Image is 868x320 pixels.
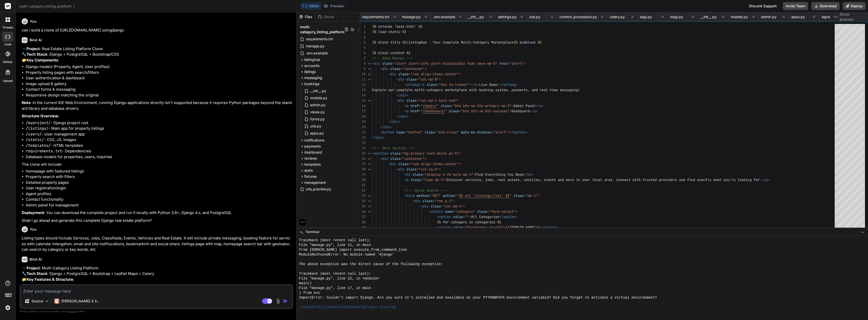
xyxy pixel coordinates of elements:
span: </ [524,172,528,177]
span: ListingHub - Your Complete Multi-Category Marketpl [406,40,507,45]
span: button [513,130,526,134]
span: "container" [402,156,425,161]
span: > [382,135,384,140]
span: strong [503,82,516,87]
div: Click to collapse the range. [366,151,373,156]
span: ace [507,40,513,45]
span: __init__.py [468,14,484,19]
span: ></ [507,130,513,134]
div: 23 [360,140,366,146]
span: { [513,40,516,45]
span: a [534,109,536,113]
span: "col-md-8" [419,77,439,82]
span: < [396,77,398,82]
span: < [404,177,406,182]
strong: Project [26,46,40,51]
span: = [409,72,411,76]
span: button [382,130,394,134]
span: = [419,103,421,108]
span: /dashboard/ [423,109,445,113]
span: class [390,151,400,156]
span: settings.py [498,14,517,19]
span: dashboard [304,150,322,155]
span: </ [536,103,540,108]
strong: Note [22,100,31,105]
strong: Structure Overview [22,114,58,118]
span: " [495,61,497,66]
span: admin.py [761,14,776,19]
span: > [511,103,513,108]
li: Property search with filters [26,174,292,180]
span: "col-md-4 text-end" [419,98,457,103]
span: <!-- Hero Section --> [372,146,415,150]
li: Database models for properties, users, inquiries [26,154,292,160]
span: } [404,40,406,45]
span: > [524,61,526,66]
span: "container" [402,66,425,71]
span: % load static % [374,29,404,34]
span: apps.py [310,130,324,136]
p: The clone will include: [22,162,292,167]
span: p [406,177,409,182]
li: - User management app [26,131,292,137]
div: Click to collapse the range. [366,61,373,66]
span: celery.py [610,14,625,19]
span: models.py [731,14,748,19]
span: h1 [406,172,411,177]
span: > [457,98,459,103]
span: div [382,156,388,161]
div: 17 [360,109,366,114]
li: Contact forms & messaging [26,87,292,92]
span: class [406,167,417,171]
span: </ [396,93,400,97]
span: class [382,61,392,66]
div: 9 [360,66,366,72]
span: = [417,77,419,82]
div: 24 [360,146,366,151]
span: a [406,103,409,108]
div: 2 [360,29,366,34]
span: Dashboard [511,109,530,113]
span: < [404,109,406,113]
span: ></ [469,82,475,87]
span: >< [419,82,423,87]
span: = [435,130,437,134]
label: Upload [3,79,13,83]
code: /static/ [26,137,44,142]
span: > [439,167,441,171]
span: < [372,61,374,66]
div: 22 [360,135,366,140]
span: div [400,93,406,97]
div: Github [316,14,336,19]
span: < [380,130,382,134]
span: = [417,167,419,171]
span: payments [304,144,321,149]
span: class [390,156,400,161]
span: listinghub [304,57,320,62]
div: 10 [360,72,366,77]
span: wsgi.py [670,14,683,19]
span: < [380,156,382,161]
span: multi-category_listing_platform [300,24,344,34]
span: = [409,162,411,166]
span: views.py [310,109,325,115]
li: Responsive design matching the original [26,92,292,98]
span: < [404,103,406,108]
span: div [398,167,404,171]
span: messaging [304,75,322,80]
span: div [392,119,398,124]
span: { [372,29,374,34]
button: Preview [321,3,346,10]
span: .env.example [433,14,455,19]
span: </ [530,109,534,113]
span: > [536,109,538,113]
div: Click to collapse the range. [366,161,373,167]
span: > [509,109,511,113]
code: /users/ [26,132,42,137]
strong: Key Components [26,58,58,62]
code: /listings/ [26,126,48,131]
span: urls.py [310,123,322,129]
span: class [449,109,459,113]
code: requirements.txt [26,149,62,154]
span: </ [372,135,376,140]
